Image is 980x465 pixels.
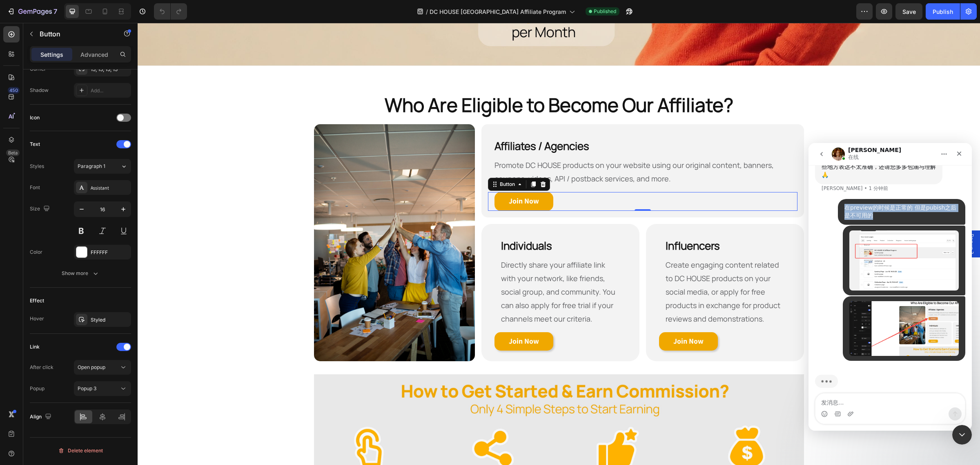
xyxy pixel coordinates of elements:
[594,8,616,15] span: Published
[8,87,20,94] div: 450
[363,215,414,230] strong: Individuals
[6,150,20,156] div: Beta
[74,360,131,375] button: Open popup
[371,313,401,323] strong: Join Now
[361,158,379,165] div: Button
[30,163,44,170] div: Styles
[926,3,960,20] button: Publish
[247,69,596,95] span: Who Are Eligible to Become Our Affiliate?
[91,66,129,73] div: 15, 15, 15, 15
[830,211,838,231] span: Popup 3
[80,50,108,59] p: Advanced
[426,7,428,16] span: /
[176,101,338,338] img: DC HOUSE Affiliate Program | Earn 5% Commission
[53,7,57,16] p: 7
[78,364,105,370] span: Open popup
[3,3,61,20] button: 7
[91,316,129,324] div: Styled
[357,116,452,130] strong: Affiliates / Agencies
[30,297,44,304] div: Effect
[74,159,131,174] button: Paragraph 1
[528,215,582,230] strong: Influencers
[902,8,916,15] span: Save
[371,172,401,185] div: Rich Text Editor. Editing area: main
[371,173,401,183] strong: Join Now
[30,266,131,281] button: Show more
[40,29,109,39] p: Button
[40,50,63,59] p: Settings
[357,169,416,188] a: Rich Text Editor. Editing area: main
[521,309,580,328] a: Join Now
[58,446,103,456] div: Delete element
[62,269,100,277] div: Show more
[363,237,478,301] span: Directly share your affiliate link with your network, like friends, social group, and community. ...
[808,143,972,431] iframe: Intercom live chat
[138,23,980,465] iframe: Design area
[30,315,44,322] div: Hover
[30,444,131,457] button: Delete element
[74,381,131,396] button: Popup 3
[91,249,129,256] div: FFFFFF
[895,3,922,20] button: Save
[357,137,636,161] span: Promote DC HOUSE products on your website using our original content, banners, coupons, videos, A...
[30,203,51,215] div: Size
[78,385,96,391] span: Popup 3
[536,313,566,323] strong: Join Now
[91,184,129,192] div: Assistant
[528,237,643,301] span: Create engaging content related to DC HOUSE products on your social media, or apply for free prod...
[30,184,40,191] div: Font
[30,343,40,351] div: Link
[30,411,53,423] div: Align
[430,7,566,16] span: DC HOUSE [GEOGRAPHIC_DATA] Affiliate Program
[30,248,42,256] div: Color
[30,385,45,392] div: Popup
[357,309,416,328] a: Join Now
[154,3,187,20] div: Undo/Redo
[933,7,953,16] div: Publish
[78,163,105,170] span: Paragraph 1
[30,364,53,371] div: After click
[30,141,40,148] div: Text
[30,114,40,121] div: Icon
[91,87,129,94] div: Add...
[952,425,972,445] iframe: Intercom live chat
[30,87,49,94] div: Shadow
